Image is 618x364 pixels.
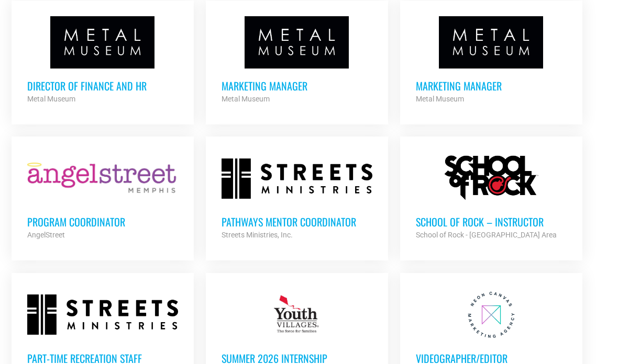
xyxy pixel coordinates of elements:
a: Program Coordinator AngelStreet [12,136,194,257]
strong: Metal Museum [416,95,464,103]
h3: Pathways Mentor Coordinator [222,215,372,229]
h3: Director of Finance and HR [27,79,178,93]
a: Pathways Mentor Coordinator Streets Ministries, Inc. [206,136,388,257]
h3: School of Rock – Instructor [416,215,567,229]
strong: Streets Ministries, Inc. [222,231,293,239]
a: Director of Finance and HR Metal Museum [12,1,194,121]
h3: Program Coordinator [27,215,178,229]
a: Marketing Manager Metal Museum [400,1,582,121]
h3: Marketing Manager [222,79,372,93]
strong: Metal Museum [27,95,75,103]
strong: School of Rock - [GEOGRAPHIC_DATA] Area [416,231,557,239]
h3: Marketing Manager [416,79,567,93]
strong: AngelStreet [27,231,65,239]
a: Marketing Manager Metal Museum [206,1,388,121]
strong: Metal Museum [222,95,270,103]
a: School of Rock – Instructor School of Rock - [GEOGRAPHIC_DATA] Area [400,136,582,257]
